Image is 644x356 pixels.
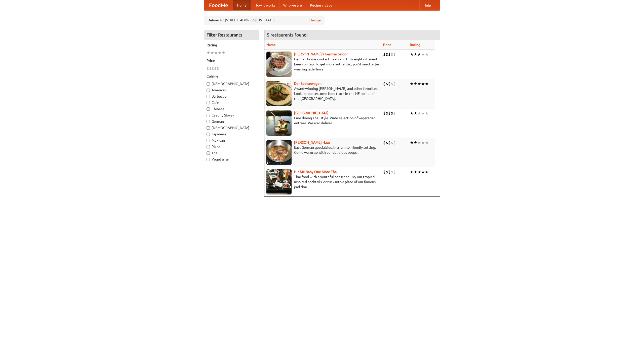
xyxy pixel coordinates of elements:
input: Pizza [207,145,210,148]
li: $ [391,52,393,57]
li: ★ [218,50,222,56]
p: Fine dining Thai-style. Wide selection of vegetarian entrées. We also deliver. [266,115,379,126]
a: Help [419,0,435,10]
li: $ [212,66,214,71]
img: satay.jpg [266,110,292,136]
li: $ [386,110,388,116]
input: [DEMOGRAPHIC_DATA] [207,126,210,130]
li: $ [386,81,388,87]
h5: Rating [207,43,256,48]
li: ★ [410,81,414,87]
li: ★ [414,110,417,116]
p: Thai food with a youthful bar scene. Try our tropical inspired cocktails, or tuck into a plate of... [266,174,379,189]
li: ★ [210,50,214,56]
a: [GEOGRAPHIC_DATA] [294,111,329,115]
input: Chinese [207,107,210,111]
label: American [207,88,256,93]
h4: Filter Restaurants [204,30,259,40]
input: Thai [207,151,210,155]
li: $ [393,140,396,145]
li: ★ [410,110,414,116]
a: Hit Me Baby One More Thai [294,170,338,174]
input: German [207,120,210,123]
li: $ [393,81,396,87]
label: Mexican [207,138,256,143]
li: ★ [425,140,429,145]
label: Barbecue [207,94,256,99]
a: [PERSON_NAME] Haus [294,140,330,144]
li: ★ [410,169,414,175]
label: [DEMOGRAPHIC_DATA] [207,81,256,86]
li: ★ [425,169,429,175]
input: Vegetarian [207,158,210,161]
label: Vegetarian [207,157,256,162]
li: $ [386,52,388,57]
a: Rating [410,43,420,47]
li: ★ [417,140,421,145]
input: Barbecue [207,95,210,98]
p: East German specialties, in a family-friendly setting. Come warm up with our delicious soups. [266,145,379,155]
label: [DEMOGRAPHIC_DATA] [207,125,256,130]
li: ★ [417,81,421,87]
li: ★ [425,110,429,116]
label: German [207,119,256,124]
input: Japanese [207,133,210,136]
img: esthers.jpg [266,52,292,77]
li: ★ [410,140,414,145]
li: ★ [414,81,417,87]
input: American [207,89,210,92]
li: ★ [425,52,429,57]
li: $ [209,66,212,71]
a: Price [383,43,391,47]
li: $ [386,169,388,175]
li: $ [391,110,393,116]
li: $ [388,110,391,116]
li: $ [386,140,388,145]
li: $ [214,66,217,71]
li: ★ [417,52,421,57]
li: ★ [414,169,417,175]
label: Cafe [207,100,256,105]
p: German home-cooked meals and fifty-eight different beers on tap. To get more authentic, you'd nee... [266,57,379,72]
li: ★ [425,81,429,87]
li: $ [391,81,393,87]
a: Who we are [279,0,306,10]
li: ★ [222,50,225,56]
label: Chinese [207,106,256,111]
li: $ [207,66,209,71]
li: $ [393,169,396,175]
li: ★ [207,50,210,56]
li: ★ [414,52,417,57]
a: Der Speisewagen [294,82,321,86]
li: ★ [421,169,425,175]
a: FoodMe [204,0,233,10]
img: babythai.jpg [266,169,292,194]
h5: Price [207,58,256,63]
li: $ [391,140,393,145]
li: $ [383,81,386,87]
a: Home [233,0,251,10]
li: ★ [421,140,425,145]
input: Czech / Slovak [207,114,210,117]
li: ★ [417,169,421,175]
li: $ [383,110,386,116]
a: Recipe videos [306,0,336,10]
input: [DEMOGRAPHIC_DATA] [207,82,210,86]
input: Cafe [207,101,210,104]
li: $ [217,66,219,71]
a: How it works [251,0,279,10]
li: ★ [417,110,421,116]
li: $ [388,169,391,175]
li: ★ [214,50,218,56]
li: $ [383,52,386,57]
a: [PERSON_NAME]'s German Saloon [294,52,348,56]
li: $ [383,169,386,175]
input: Mexican [207,139,210,142]
li: $ [388,140,391,145]
li: $ [388,52,391,57]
